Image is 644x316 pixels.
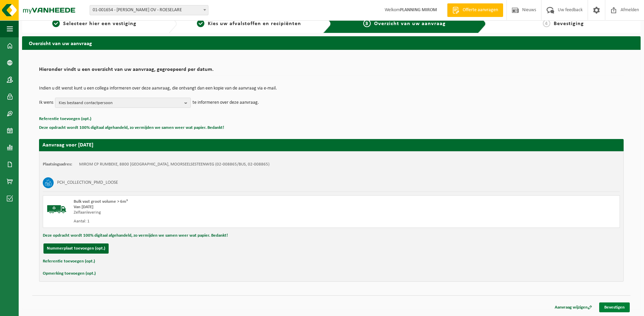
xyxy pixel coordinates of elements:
div: Zelfaanlevering [74,210,358,215]
span: Kies uw afvalstoffen en recipiënten [208,21,301,26]
strong: PLANNING MIROM [400,7,437,13]
button: Deze opdracht wordt 100% digitaal afgehandeld, zo vermijden we samen weer wat papier. Bedankt! [43,231,228,240]
p: te informeren over deze aanvraag. [192,98,259,108]
span: 01-001654 - MIROM ROESELARE OV - ROESELARE [90,5,208,15]
p: Ik wens [39,98,53,108]
button: Referentie toevoegen (opt.) [39,115,91,123]
strong: Aanvraag voor [DATE] [42,142,93,148]
span: Overzicht van uw aanvraag [374,21,446,26]
span: Offerte aanvragen [461,7,500,14]
span: 4 [543,20,550,27]
a: 1Selecteer hier een vestiging [25,20,163,28]
h2: Overzicht van uw aanvraag [22,36,641,50]
span: 01-001654 - MIROM ROESELARE OV - ROESELARE [90,5,208,15]
button: Deze opdracht wordt 100% digitaal afgehandeld, zo vermijden we samen weer wat papier. Bedankt! [39,123,224,132]
span: 1 [52,20,60,27]
strong: Van [DATE] [74,205,93,209]
span: 2 [197,20,204,27]
span: Selecteer hier een vestiging [63,21,136,26]
a: Bevestigen [599,302,630,312]
button: Kies bestaand contactpersoon [55,98,191,108]
div: Aantal: 1 [74,219,358,224]
span: 3 [363,20,371,27]
p: Indien u dit wenst kunt u een collega informeren over deze aanvraag, die ontvangt dan een kopie v... [39,86,624,91]
span: Bevestiging [554,21,584,26]
img: BL-SO-LV.png [47,199,67,219]
a: Offerte aanvragen [447,3,503,17]
strong: Plaatsingsadres: [43,162,72,166]
h2: Hieronder vindt u een overzicht van uw aanvraag, gegroepeerd per datum. [39,67,624,76]
a: 2Kies uw afvalstoffen en recipiënten [180,20,318,28]
button: Referentie toevoegen (opt.) [43,257,95,266]
button: Opmerking toevoegen (opt.) [43,269,96,278]
span: Kies bestaand contactpersoon [59,98,182,108]
td: MIROM CP RUMBEKE, 8800 [GEOGRAPHIC_DATA], MOORSEELSESTEENWEG (02-008865/BUS, 02-008865) [79,162,270,167]
a: Aanvraag wijzigen [550,302,597,312]
span: Bulk vast groot volume > 6m³ [74,199,128,204]
button: Nummerplaat toevoegen (opt.) [43,243,109,254]
h3: PCH_COLLECTION_PMD_LOOSE [57,177,118,188]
